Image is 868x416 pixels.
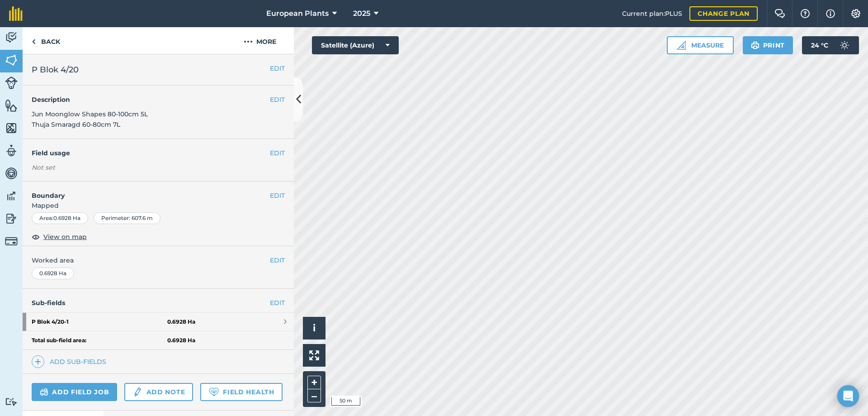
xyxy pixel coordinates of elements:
span: Jun Moonglow Shapes 80-100cm 5L Thuja Smaragd 60-80cm 7L [32,110,148,128]
img: svg+xml;base64,PD94bWwgdmVyc2lvbj0iMS4wIiBlbmNvZGluZz0idXRmLTgiPz4KPCEtLSBHZW5lcmF0b3I6IEFkb2JlIE... [835,36,854,54]
button: EDIT [270,95,285,105]
a: Add field job [32,383,117,401]
a: Change plan [689,6,758,21]
button: Satellite (Azure) [312,36,399,54]
button: EDIT [270,148,285,158]
img: Four arrows, one pointing top left, one top right, one bottom right and the last bottom left [309,350,319,360]
span: European Plants [266,8,329,19]
div: Not set [32,163,285,172]
img: svg+xml;base64,PD94bWwgdmVyc2lvbj0iMS4wIiBlbmNvZGluZz0idXRmLTgiPz4KPCEtLSBHZW5lcmF0b3I6IEFkb2JlIE... [5,31,18,44]
span: i [313,322,316,334]
img: svg+xml;base64,PD94bWwgdmVyc2lvbj0iMS4wIiBlbmNvZGluZz0idXRmLTgiPz4KPCEtLSBHZW5lcmF0b3I6IEFkb2JlIE... [5,144,18,158]
img: svg+xml;base64,PD94bWwgdmVyc2lvbj0iMS4wIiBlbmNvZGluZz0idXRmLTgiPz4KPCEtLSBHZW5lcmF0b3I6IEFkb2JlIE... [132,387,142,397]
span: 2025 [353,8,370,19]
strong: 0.6928 Ha [167,337,195,344]
button: – [307,389,321,402]
strong: 0.6928 Ha [167,318,195,325]
img: Two speech bubbles overlapping with the left bubble in the forefront [774,9,785,18]
a: Add note [124,383,193,401]
a: Add sub-fields [32,355,110,368]
button: EDIT [270,191,285,201]
img: svg+xml;base64,PHN2ZyB4bWxucz0iaHR0cDovL3d3dy53My5vcmcvMjAwMC9zdmciIHdpZHRoPSI1NiIgaGVpZ2h0PSI2MC... [5,121,18,135]
button: i [303,317,325,339]
img: svg+xml;base64,PD94bWwgdmVyc2lvbj0iMS4wIiBlbmNvZGluZz0idXRmLTgiPz4KPCEtLSBHZW5lcmF0b3I6IEFkb2JlIE... [5,167,18,180]
img: svg+xml;base64,PD94bWwgdmVyc2lvbj0iMS4wIiBlbmNvZGluZz0idXRmLTgiPz4KPCEtLSBHZW5lcmF0b3I6IEFkb2JlIE... [40,387,48,397]
img: svg+xml;base64,PHN2ZyB4bWxucz0iaHR0cDovL3d3dy53My5vcmcvMjAwMC9zdmciIHdpZHRoPSI5IiBoZWlnaHQ9IjI0Ii... [32,36,36,47]
strong: Total sub-field area: [32,337,167,344]
img: svg+xml;base64,PHN2ZyB4bWxucz0iaHR0cDovL3d3dy53My5vcmcvMjAwMC9zdmciIHdpZHRoPSIxNyIgaGVpZ2h0PSIxNy... [826,8,835,19]
div: Area : 0.6928 Ha [32,212,88,224]
button: View on map [32,231,87,242]
img: svg+xml;base64,PD94bWwgdmVyc2lvbj0iMS4wIiBlbmNvZGluZz0idXRmLTgiPz4KPCEtLSBHZW5lcmF0b3I6IEFkb2JlIE... [5,212,18,225]
img: svg+xml;base64,PHN2ZyB4bWxucz0iaHR0cDovL3d3dy53My5vcmcvMjAwMC9zdmciIHdpZHRoPSIxNCIgaGVpZ2h0PSIyNC... [35,356,41,367]
span: Mapped [23,201,294,210]
div: Perimeter : 607.6 m [94,212,160,224]
div: Open Intercom Messenger [837,385,859,407]
img: svg+xml;base64,PD94bWwgdmVyc2lvbj0iMS4wIiBlbmNvZGluZz0idXRmLTgiPz4KPCEtLSBHZW5lcmF0b3I6IEFkb2JlIE... [5,397,18,406]
img: svg+xml;base64,PHN2ZyB4bWxucz0iaHR0cDovL3d3dy53My5vcmcvMjAwMC9zdmciIHdpZHRoPSIxOSIgaGVpZ2h0PSIyNC... [751,40,759,51]
span: P Blok 4/20 [32,63,79,76]
img: A question mark icon [800,9,811,18]
img: svg+xml;base64,PD94bWwgdmVyc2lvbj0iMS4wIiBlbmNvZGluZz0idXRmLTgiPz4KPCEtLSBHZW5lcmF0b3I6IEFkb2JlIE... [5,235,18,248]
a: EDIT [270,298,285,308]
h4: Sub-fields [23,298,294,308]
h4: Field usage [32,148,270,158]
img: A cog icon [850,9,861,18]
span: Current plan : PLUS [622,9,682,19]
div: 0.6928 Ha [32,268,74,279]
strong: P Blok 4/20 - 1 [32,313,167,331]
img: svg+xml;base64,PD94bWwgdmVyc2lvbj0iMS4wIiBlbmNvZGluZz0idXRmLTgiPz4KPCEtLSBHZW5lcmF0b3I6IEFkb2JlIE... [5,189,18,203]
button: + [307,376,321,389]
img: fieldmargin Logo [9,6,23,21]
img: svg+xml;base64,PD94bWwgdmVyc2lvbj0iMS4wIiBlbmNvZGluZz0idXRmLTgiPz4KPCEtLSBHZW5lcmF0b3I6IEFkb2JlIE... [5,77,18,89]
button: Print [743,36,793,54]
img: Ruler icon [677,41,686,50]
button: More [226,27,294,54]
span: 24 ° C [811,36,828,54]
span: View on map [43,232,87,242]
h4: Description [32,95,285,105]
img: svg+xml;base64,PHN2ZyB4bWxucz0iaHR0cDovL3d3dy53My5vcmcvMjAwMC9zdmciIHdpZHRoPSI1NiIgaGVpZ2h0PSI2MC... [5,53,18,67]
h4: Boundary [23,182,270,201]
a: P Blok 4/20-10.6928 Ha [23,313,294,331]
a: Back [23,27,69,54]
button: EDIT [270,63,285,73]
button: 24 °C [802,36,859,54]
a: Field Health [200,383,282,401]
button: Measure [667,36,734,54]
img: svg+xml;base64,PHN2ZyB4bWxucz0iaHR0cDovL3d3dy53My5vcmcvMjAwMC9zdmciIHdpZHRoPSIyMCIgaGVpZ2h0PSIyNC... [244,36,253,47]
img: svg+xml;base64,PHN2ZyB4bWxucz0iaHR0cDovL3d3dy53My5vcmcvMjAwMC9zdmciIHdpZHRoPSIxOCIgaGVpZ2h0PSIyNC... [32,231,40,242]
button: EDIT [270,255,285,265]
img: svg+xml;base64,PHN2ZyB4bWxucz0iaHR0cDovL3d3dy53My5vcmcvMjAwMC9zdmciIHdpZHRoPSI1NiIgaGVpZ2h0PSI2MC... [5,99,18,112]
span: Worked area [32,255,285,265]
